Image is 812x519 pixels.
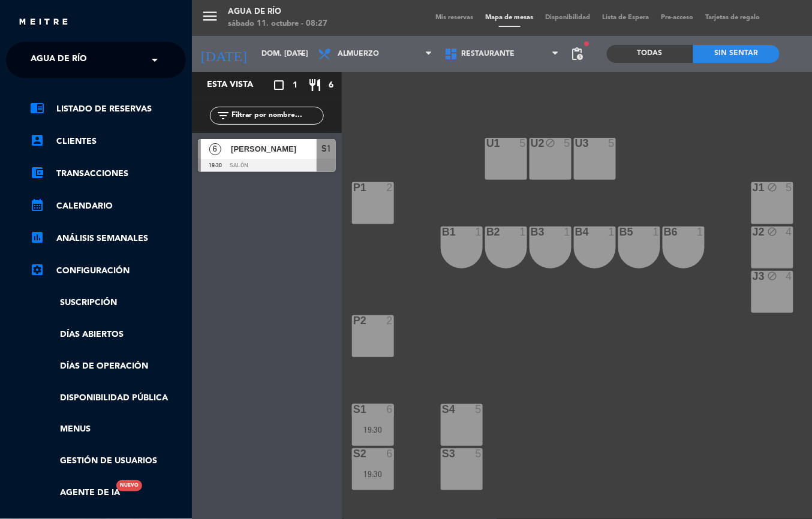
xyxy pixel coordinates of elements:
[30,198,44,212] i: calendar_month
[30,101,44,115] i: chrome_reader_mode
[30,165,44,180] i: account_balance_wallet
[329,79,333,92] span: 6
[30,199,186,213] a: calendar_monthCalendario
[321,141,331,156] span: S1
[30,262,44,277] i: settings_applications
[216,108,230,123] i: filter_list
[18,18,69,27] img: MEITRE
[209,143,221,155] span: 6
[30,296,186,310] a: Suscripción
[31,47,87,73] span: Agua de río
[30,328,186,342] a: Días abiertos
[116,480,142,491] div: Nuevo
[30,423,186,436] a: Menus
[198,78,278,92] div: Esta vista
[30,230,44,245] i: assessment
[230,109,323,122] input: Filtrar por nombre...
[30,360,186,373] a: Días de Operación
[30,231,186,246] a: assessmentANÁLISIS SEMANALES
[231,143,317,155] span: [PERSON_NAME]
[30,454,186,468] a: Gestión de usuarios
[293,79,297,92] span: 1
[30,391,186,405] a: Disponibilidad pública
[30,167,186,181] a: account_balance_walletTransacciones
[30,134,186,149] a: account_boxClientes
[30,102,186,116] a: chrome_reader_modeListado de Reservas
[30,486,120,500] a: Agente de IANuevo
[272,78,286,92] i: crop_square
[308,78,322,92] i: restaurant
[30,133,44,147] i: account_box
[30,264,186,278] a: Configuración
